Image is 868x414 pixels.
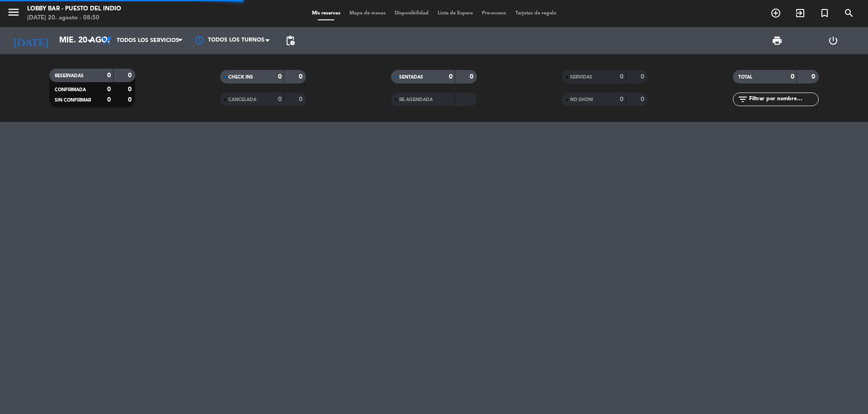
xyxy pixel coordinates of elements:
strong: 0 [620,74,623,80]
strong: 0 [620,96,623,102]
strong: 0 [791,74,794,80]
strong: 0 [641,74,646,80]
span: pending_actions [285,35,296,46]
span: NO SHOW [570,98,593,102]
span: CANCELADA [228,98,256,102]
strong: 0 [107,97,111,103]
i: turned_in_not [819,8,830,19]
span: Mis reservas [307,11,345,16]
strong: 0 [128,97,133,103]
span: Pre-acceso [477,11,511,16]
span: RE AGENDADA [399,98,433,102]
span: Mapa de mesas [345,11,390,16]
span: print [772,35,783,46]
div: [DATE] 20. agosto - 08:50 [27,14,121,23]
div: LOG OUT [805,27,861,54]
span: Lista de Espera [433,11,477,16]
i: [DATE] [7,31,55,51]
i: menu [7,5,20,19]
span: Todos los servicios [117,37,179,44]
strong: 0 [278,96,282,102]
strong: 0 [470,74,475,80]
span: CHECK INS [228,75,253,79]
strong: 0 [299,74,304,80]
strong: 0 [128,86,133,93]
strong: 0 [107,86,111,93]
span: TOTAL [738,75,752,79]
i: add_circle_outline [770,8,781,19]
span: Tarjetas de regalo [511,11,561,16]
strong: 0 [107,72,111,79]
strong: 0 [278,74,282,80]
i: arrow_drop_down [84,35,95,46]
strong: 0 [299,96,304,102]
i: search [844,8,854,19]
div: Lobby Bar - Puesto del Indio [27,5,121,14]
strong: 0 [449,74,453,80]
span: SIN CONFIRMAR [55,98,91,102]
span: Disponibilidad [390,11,433,16]
span: CONFIRMADA [55,88,86,92]
span: RESERVADAS [55,74,84,78]
strong: 0 [128,72,133,79]
span: SENTADAS [399,75,423,79]
input: Filtrar por nombre... [748,94,818,104]
strong: 0 [811,74,817,80]
i: power_settings_new [828,35,839,46]
strong: 0 [641,96,646,102]
button: menu [7,5,20,22]
i: exit_to_app [795,8,806,19]
span: SERVIDAS [570,75,592,79]
i: filter_list [737,94,748,105]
